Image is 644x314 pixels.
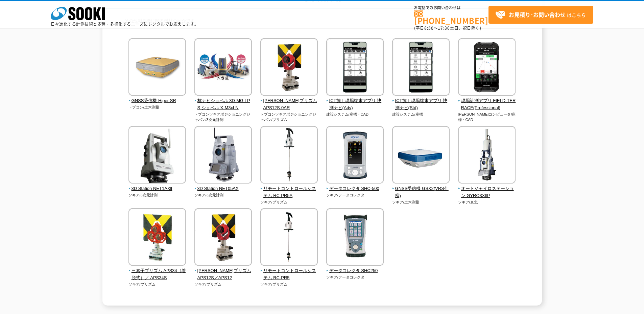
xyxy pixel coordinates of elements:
[194,91,252,111] a: 杭ナビショベル 3D-MG LPS ショベル X-M3xLN
[260,179,318,199] a: リモートコントロールシステム RC-PR5A
[194,267,252,282] span: [PERSON_NAME]プリズム APS12S／APS12
[458,179,516,199] a: オートジャイロステーション GYRO3XⅡP
[458,38,516,97] img: 現場計測アプリ FIELD-TERRACE(Professional)
[260,185,318,199] span: リモートコントロールシステム RC-PR5A
[495,10,586,20] span: はこちら
[392,97,450,112] span: ICT施工現場端末アプリ 快測ナビ(Std)
[194,38,252,97] img: 杭ナビショベル 3D-MG LPS ショベル X-M3xLN
[326,126,384,185] img: データコレクタ SHC-500
[194,179,252,192] a: 3D Station NET05AX
[128,185,186,192] span: 3D Station NET1AXⅡ
[194,261,252,281] a: [PERSON_NAME]プリズム APS12S／APS12
[128,91,186,104] a: GNSS受信機 Hiper SR
[260,38,318,97] img: 一素子プリズム APS12S-0AR
[326,185,384,192] span: データコレクタ SHC-500
[128,261,186,281] a: 三素子プリズム APS34（着脱式）／ APS34S
[326,179,384,192] a: データコレクタ SHC-500
[326,112,384,117] p: 建設システム/座標・CAD
[326,274,384,280] p: ソキア/データコレクタ
[128,126,186,185] img: 3D Station NET1AXⅡ
[438,25,450,31] span: 17:30
[392,112,450,117] p: 建設システム/座標
[260,112,318,123] p: トプコンソキアポジショニングジャパン/プリズム
[509,10,566,19] strong: お見積り･お問い合わせ
[488,6,593,24] a: お見積り･お問い合わせはこちら
[260,199,318,205] p: ソキア/プリズム
[194,208,252,267] img: 一素子プリズム APS12S／APS12
[414,10,488,24] a: [PHONE_NUMBER]
[414,6,488,10] span: お電話でのお問い合わせは
[458,112,516,123] p: [PERSON_NAME]コンピュータ/座標・CAD
[128,192,186,198] p: ソキア/3次元計測
[260,282,318,287] p: ソキア/プリズム
[458,126,516,185] img: オートジャイロステーション GYRO3XⅡP
[260,267,318,282] span: リモートコントロールシステム RC-PR5
[194,126,252,185] img: 3D Station NET05AX
[326,261,384,274] a: データコレクタ SHC250
[260,261,318,281] a: リモートコントロールシステム RC-PR5
[392,91,450,111] a: ICT施工現場端末アプリ 快測ナビ(Std)
[424,25,434,31] span: 8:50
[194,282,252,287] p: ソキア/プリズム
[128,208,186,267] img: 三素子プリズム APS34（着脱式）／ APS34S
[326,192,384,198] p: ソキア/データコレクタ
[392,179,450,199] a: GNSS受信機 GSX2(VRS仕様)
[128,104,186,110] p: トプコン/土木測量
[260,208,318,267] img: リモートコントロールシステム RC-PR5
[326,208,384,267] img: データコレクタ SHC250
[194,112,252,123] p: トプコンソキアポジショニングジャパン/3次元計測
[128,179,186,192] a: 3D Station NET1AXⅡ
[194,185,252,192] span: 3D Station NET05AX
[326,91,384,111] a: ICT施工現場端末アプリ 快測ナビ(Adv)
[458,97,516,112] span: 現場計測アプリ FIELD-TERRACE(Professional)
[128,38,186,97] img: GNSS受信機 Hiper SR
[260,97,318,112] span: [PERSON_NAME]プリズム APS12S-0AR
[326,97,384,112] span: ICT施工現場端末アプリ 快測ナビ(Adv)
[392,199,450,205] p: ソキア/土木測量
[194,192,252,198] p: ソキア/3次元計測
[326,267,384,274] span: データコレクタ SHC250
[51,22,199,26] p: 日々進化する計測技術と多種・多様化するニーズにレンタルでお応えします。
[128,267,186,282] span: 三素子プリズム APS34（着脱式）／ APS34S
[458,91,516,111] a: 現場計測アプリ FIELD-TERRACE(Professional)
[458,199,516,205] p: ソキア/真北
[260,126,318,185] img: リモートコントロールシステム RC-PR5A
[392,38,450,97] img: ICT施工現場端末アプリ 快測ナビ(Std)
[458,185,516,199] span: オートジャイロステーション GYRO3XⅡP
[414,25,481,31] span: (平日 ～ 土日、祝日除く)
[260,91,318,111] a: [PERSON_NAME]プリズム APS12S-0AR
[128,282,186,287] p: ソキア/プリズム
[392,126,450,185] img: GNSS受信機 GSX2(VRS仕様)
[326,38,384,97] img: ICT施工現場端末アプリ 快測ナビ(Adv)
[194,97,252,112] span: 杭ナビショベル 3D-MG LPS ショベル X-M3xLN
[392,185,450,199] span: GNSS受信機 GSX2(VRS仕様)
[128,97,186,104] span: GNSS受信機 Hiper SR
